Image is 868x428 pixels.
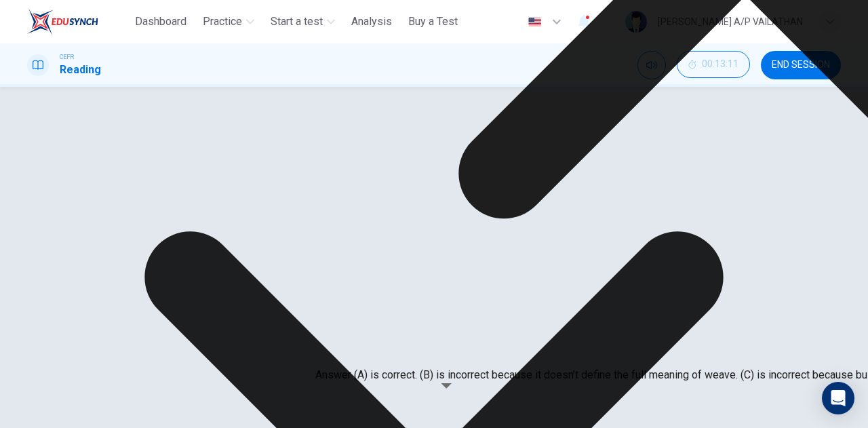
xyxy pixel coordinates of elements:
h1: Reading [60,62,101,78]
span: Practice [203,14,242,30]
span: Dashboard [135,14,186,30]
span: CEFR [60,52,74,62]
span: Start a test [271,14,323,30]
img: ELTC logo [27,8,98,35]
div: Open Intercom Messenger [822,382,854,414]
